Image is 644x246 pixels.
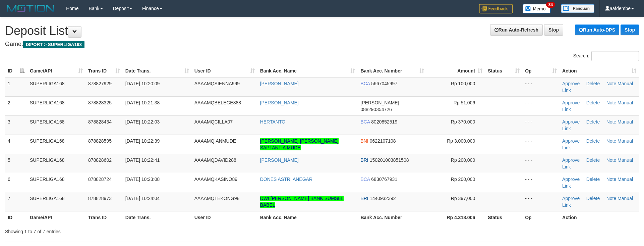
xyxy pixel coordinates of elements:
[586,177,600,182] a: Delete
[5,154,27,173] td: 5
[606,196,617,201] a: Note
[371,177,397,182] span: Copy 6830767931 to clipboard
[454,100,475,105] span: Rp 51,006
[123,211,192,224] th: Date Trans.
[451,196,475,201] span: Rp 397,000
[451,81,475,86] span: Rp 100,000
[523,4,551,13] img: Button%20Memo.svg
[88,81,112,86] span: 878827929
[257,211,358,224] th: Bank Acc. Name
[586,119,600,125] a: Delete
[370,138,396,144] span: Copy 0622107108 to clipboard
[621,24,639,35] a: Stop
[370,157,409,163] span: Copy 150201003851508 to clipboard
[194,177,237,182] span: AAAAMQKASINO89
[260,177,312,182] a: DONES ASTRI ANEGAR
[5,211,27,224] th: ID
[606,177,617,182] a: Note
[360,196,368,201] span: BRI
[125,100,160,105] span: [DATE] 10:21:38
[27,77,85,97] td: SUPERLIGA168
[522,96,560,115] td: - - -
[260,100,299,105] a: [PERSON_NAME]
[194,157,236,163] span: AAAAMQDAVID288
[194,196,240,201] span: AAAAMQTEKONG98
[427,211,485,224] th: Rp 4.318.006
[562,119,580,125] a: Approve
[360,157,368,163] span: BRI
[125,196,160,201] span: [DATE] 10:24:04
[485,65,522,77] th: Status: activate to sort column ascending
[562,81,580,86] a: Approve
[560,65,639,77] th: Action: activate to sort column ascending
[562,177,633,189] a: Manual Link
[360,100,399,105] span: [PERSON_NAME]
[522,154,560,173] td: - - -
[575,24,619,35] a: Run Auto-DPS
[427,65,485,77] th: Amount: activate to sort column ascending
[451,119,475,125] span: Rp 370,000
[192,65,257,77] th: User ID: activate to sort column ascending
[260,157,299,163] a: [PERSON_NAME]
[194,119,233,125] span: AAAAMQCILLA07
[562,177,580,182] a: Approve
[27,192,85,211] td: SUPERLIGA168
[125,177,160,182] span: [DATE] 10:23:08
[5,115,27,135] td: 3
[125,119,160,125] span: [DATE] 10:22:03
[88,119,112,125] span: 878828434
[192,211,257,224] th: User ID
[125,138,160,144] span: [DATE] 10:22:39
[606,100,617,105] a: Note
[562,157,633,169] a: Manual Link
[260,81,299,86] a: [PERSON_NAME]
[562,81,633,93] a: Manual Link
[125,157,160,163] span: [DATE] 10:22:41
[360,138,368,144] span: BNI
[562,138,633,150] a: Manual Link
[194,100,241,105] span: AAAAMQBELEGE888
[371,119,397,125] span: Copy 8020852519 to clipboard
[27,65,85,77] th: Game/API: activate to sort column ascending
[260,138,339,150] a: [PERSON_NAME] [PERSON_NAME] SAPTANTIA MUDE
[23,41,84,48] span: ISPORT > SUPERLIGA168
[88,138,112,144] span: 878828595
[606,138,617,144] a: Note
[88,196,112,201] span: 878828973
[5,41,639,48] h4: Game:
[5,226,263,235] div: Showing 1 to 7 of 7 entries
[479,4,513,13] img: Feedback.jpg
[27,211,85,224] th: Game/API
[485,211,522,224] th: Status
[522,211,560,224] th: Op
[5,173,27,192] td: 6
[358,211,427,224] th: Bank Acc. Number
[5,24,639,38] h1: Deposit List
[370,196,396,201] span: Copy 1440932392 to clipboard
[451,157,475,163] span: Rp 200,000
[358,65,427,77] th: Bank Acc. Number: activate to sort column ascending
[27,96,85,115] td: SUPERLIGA168
[522,65,560,77] th: Op: activate to sort column ascending
[573,51,639,61] label: Search:
[451,177,475,182] span: Rp 200,000
[490,24,543,36] a: Run Auto-Refresh
[85,65,123,77] th: Trans ID: activate to sort column ascending
[522,115,560,135] td: - - -
[88,177,112,182] span: 878828724
[606,81,617,86] a: Note
[562,100,633,112] a: Manual Link
[260,196,344,208] a: DWI [PERSON_NAME] BANK SUMSEL BABEL
[560,211,639,224] th: Action
[5,135,27,154] td: 4
[194,138,236,144] span: AAAAMQIANMUDE
[562,196,580,201] a: Approve
[561,4,594,13] img: panduan.png
[447,138,475,144] span: Rp 3,000,000
[562,119,633,131] a: Manual Link
[522,173,560,192] td: - - -
[27,115,85,135] td: SUPERLIGA168
[360,177,370,182] span: BCA
[606,119,617,125] a: Note
[27,154,85,173] td: SUPERLIGA168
